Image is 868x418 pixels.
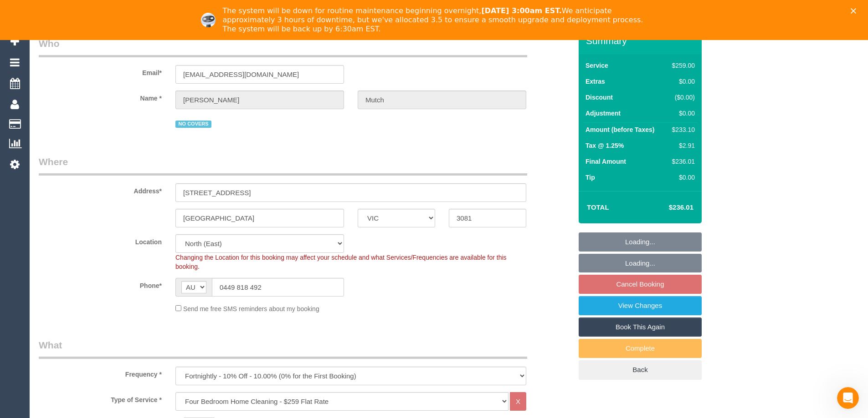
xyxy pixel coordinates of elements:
[668,125,695,134] div: $233.10
[201,13,216,27] img: Profile image for Ellie
[32,183,169,196] label: Address*
[586,125,654,134] label: Amount (before Taxes)
[586,157,626,166] label: Final Amount
[851,8,860,14] div: Close
[175,254,507,270] span: Changing the Location for this booking may affect your schedule and what Services/Frequencies are...
[481,6,561,15] b: [DATE] 3:00am EST.
[32,367,169,379] label: Frequency *
[579,296,702,315] a: View Changes
[32,91,169,103] label: Name *
[586,61,608,70] label: Service
[358,91,526,109] input: Last Name*
[668,109,695,118] div: $0.00
[32,278,169,290] label: Phone*
[668,141,695,150] div: $2.91
[586,77,605,86] label: Extras
[175,121,211,128] span: NO COVERS
[586,173,595,182] label: Tip
[837,387,859,409] iframe: Intercom live chat
[668,77,695,86] div: $0.00
[183,305,319,312] span: Send me free SMS reminders about my booking
[579,360,702,379] a: Back
[175,65,344,84] input: Email*
[449,209,526,227] input: Post Code*
[668,61,695,70] div: $259.00
[39,338,527,359] legend: What
[175,91,344,109] input: First Name*
[32,234,169,247] label: Location
[175,209,344,227] input: Suburb*
[586,93,613,102] label: Discount
[668,157,695,166] div: $236.01
[668,173,695,182] div: $0.00
[579,317,702,337] a: Book This Again
[586,141,624,150] label: Tax @ 1.25%
[223,6,653,34] div: The system will be down for routine maintenance beginning overnight, We anticipate approximately ...
[39,155,527,176] legend: Where
[586,109,621,118] label: Adjustment
[39,37,527,57] legend: Who
[212,278,344,297] input: Phone*
[32,392,169,404] label: Type of Service *
[32,65,169,77] label: Email*
[587,203,609,211] strong: Total
[642,204,693,212] h4: $236.01
[586,35,697,46] h3: Summary
[668,93,695,102] div: ($0.00)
